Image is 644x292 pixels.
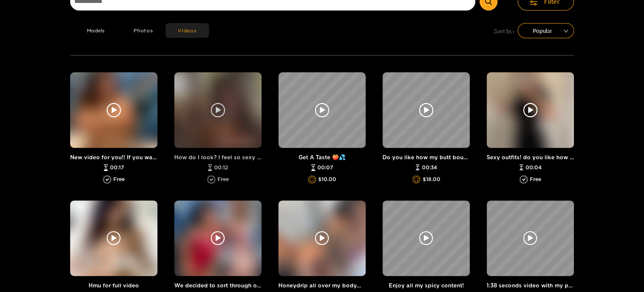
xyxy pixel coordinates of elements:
[278,154,366,160] div: Get A Taste 🍑💦
[382,282,470,288] div: Enjoy all my spicy content!
[382,154,470,160] div: Do you like how my butt bounces? 🔥
[70,23,121,38] button: Models
[174,282,262,288] div: We decided to sort through our DMs [DATE]… ❤️
[487,154,574,160] div: Sexy outfits! do you like how I look? 🔥
[121,23,165,38] button: Photos
[70,164,157,171] div: 00:17
[174,175,262,184] div: Free
[278,282,366,288] div: Honeydrip all over my body🍯💦
[487,282,574,288] div: 1:38 seconds video with my pink lingerie... do you like the way I seduce you?💋😉
[494,26,514,36] span: Sort by:
[382,175,470,184] div: $18.00
[70,282,157,288] div: Hmu for full video
[165,23,209,38] button: Videos
[518,23,574,38] div: sort
[487,175,574,184] div: Free
[174,154,262,160] div: How do I look? I feel so sexy 🥰
[278,164,366,171] div: 00:07
[382,164,470,171] div: 00:34
[524,24,568,37] span: Popular
[278,175,366,184] div: $10.00
[487,164,574,171] div: 00:04
[70,175,157,184] div: Free
[70,154,157,160] div: New video for you!! If you want to see the full vid send me a message 🔥🙈
[174,164,262,171] div: 00:12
